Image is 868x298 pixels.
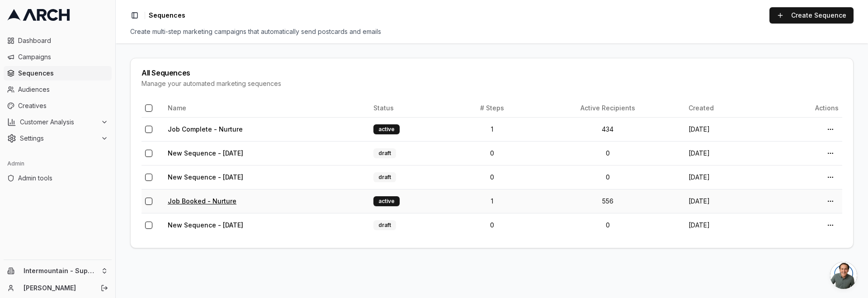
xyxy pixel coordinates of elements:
[168,173,243,181] a: New Sequence - [DATE]
[373,196,400,206] div: active
[168,125,243,133] a: Job Complete - Nurture
[453,189,531,213] td: 1
[453,117,531,141] td: 1
[4,115,112,129] button: Customer Analysis
[370,99,453,117] th: Status
[24,267,97,275] span: Intermountain - Superior Water & Air
[4,82,112,97] a: Audiences
[373,172,396,182] div: draft
[531,117,685,141] td: 434
[685,141,766,165] td: [DATE]
[24,284,91,293] a: [PERSON_NAME]
[373,124,400,134] div: active
[373,220,396,230] div: draft
[18,69,108,78] span: Sequences
[20,134,97,143] span: Settings
[685,213,766,237] td: [DATE]
[453,213,531,237] td: 0
[4,171,112,185] a: Admin tools
[685,165,766,189] td: [DATE]
[531,213,685,237] td: 0
[4,156,112,171] div: Admin
[4,264,112,278] button: Intermountain - Superior Water & Air
[168,197,236,205] a: Job Booked - Nurture
[142,69,842,76] div: All Sequences
[4,50,112,64] a: Campaigns
[18,52,108,61] span: Campaigns
[685,189,766,213] td: [DATE]
[168,221,243,229] a: New Sequence - [DATE]
[149,11,185,20] nav: breadcrumb
[531,165,685,189] td: 0
[168,149,243,157] a: New Sequence - [DATE]
[4,131,112,146] button: Settings
[4,66,112,80] a: Sequences
[685,99,766,117] th: Created
[98,282,111,294] button: Log out
[18,174,108,183] span: Admin tools
[18,85,108,94] span: Audiences
[531,141,685,165] td: 0
[149,11,185,20] span: Sequences
[453,165,531,189] td: 0
[18,36,108,45] span: Dashboard
[18,101,108,110] span: Creatives
[830,262,857,289] a: Open chat
[453,141,531,165] td: 0
[142,79,842,88] div: Manage your automated marketing sequences
[453,99,531,117] th: # Steps
[531,99,685,117] th: Active Recipients
[769,7,854,24] a: Create Sequence
[685,117,766,141] td: [DATE]
[20,118,97,127] span: Customer Analysis
[373,148,396,158] div: draft
[531,189,685,213] td: 556
[766,99,842,117] th: Actions
[164,99,370,117] th: Name
[4,99,112,113] a: Creatives
[4,33,112,48] a: Dashboard
[130,27,854,36] div: Create multi-step marketing campaigns that automatically send postcards and emails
